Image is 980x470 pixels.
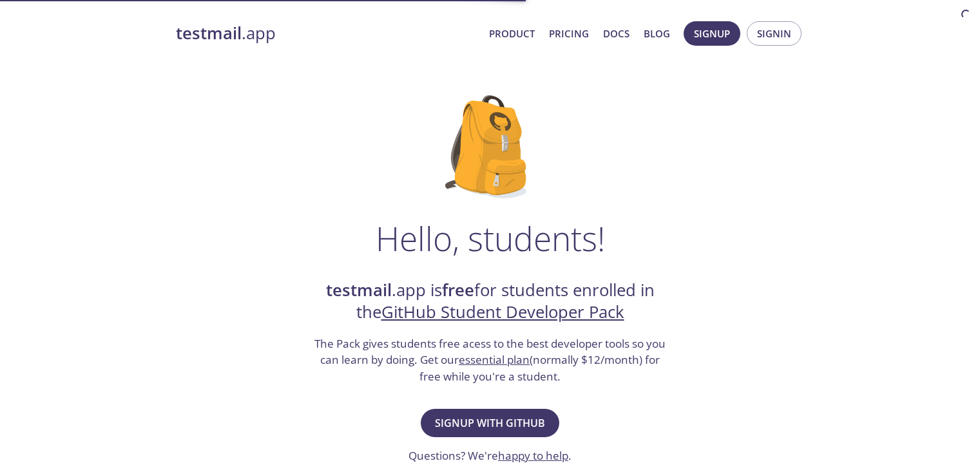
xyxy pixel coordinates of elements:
[381,301,624,323] a: GitHub Student Developer Pack
[747,21,802,46] button: Signin
[435,414,545,432] span: Signup with GitHub
[313,279,668,324] h2: .app is for students enrolled in the
[326,279,392,301] strong: testmail
[489,25,535,42] a: Product
[549,25,589,42] a: Pricing
[442,279,474,301] strong: free
[313,335,668,385] h3: The Pack gives students free acess to the best developer tools so you can learn by doing. Get our...
[459,352,530,367] a: essential plan
[694,25,730,42] span: Signup
[176,22,242,44] strong: testmail
[603,25,629,42] a: Docs
[684,21,740,46] button: Signup
[445,95,535,198] img: github-student-backpack.png
[376,219,605,258] h1: Hello, students!
[421,409,559,437] button: Signup with GitHub
[498,448,568,463] a: happy to help
[644,25,670,42] a: Blog
[176,23,479,44] a: testmail.app
[408,447,572,464] h3: Questions? We're .
[757,25,791,42] span: Signin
